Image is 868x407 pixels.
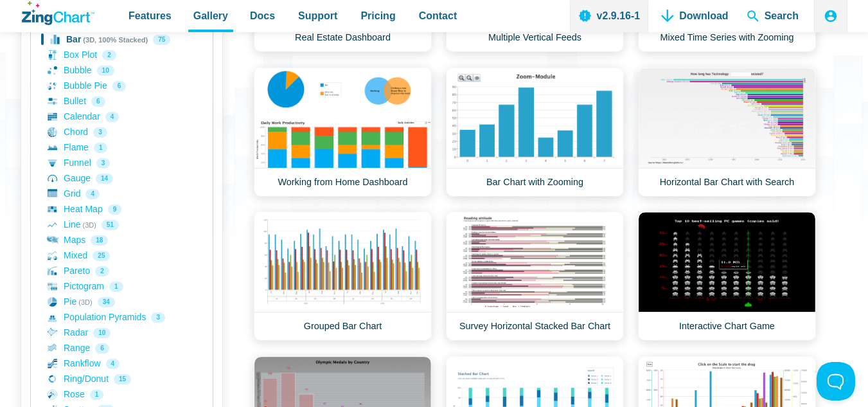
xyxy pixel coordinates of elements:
[250,7,275,24] span: Docs
[446,68,624,197] a: Bar Chart with Zooming
[193,7,228,24] span: Gallery
[254,68,432,197] a: Working from Home Dashboard
[22,1,94,25] a: ZingChart Logo. Click to return to the homepage
[128,7,172,24] span: Features
[638,212,816,341] a: Interactive Chart Game
[360,7,395,24] span: Pricing
[254,212,432,341] a: Grouped Bar Chart
[638,68,816,197] a: Horizontal Bar Chart with Search
[817,362,855,401] iframe: Toggle Customer Support
[419,7,457,24] span: Contact
[446,212,624,341] a: Survey Horizontal Stacked Bar Chart
[298,7,337,24] span: Support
